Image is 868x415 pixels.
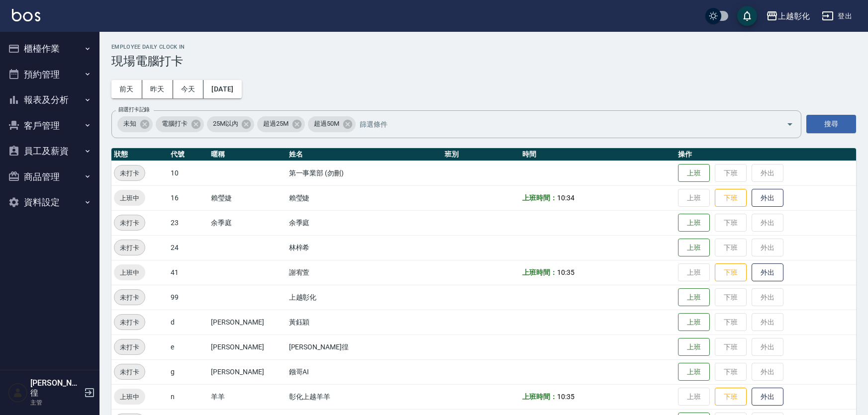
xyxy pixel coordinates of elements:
td: 99 [168,285,208,310]
td: 鏹哥AI [287,359,442,384]
button: 上班 [678,313,710,332]
button: 下班 [715,189,747,207]
button: 外出 [752,388,783,406]
td: [PERSON_NAME] [208,310,286,334]
button: 櫃檯作業 [4,36,96,62]
button: 下班 [715,388,747,406]
button: save [737,6,757,26]
span: 上班中 [114,267,145,278]
span: 未打卡 [114,243,145,253]
td: 余季庭 [287,210,442,235]
th: 時間 [520,148,675,161]
button: 上越彰化 [762,6,814,26]
span: 10:35 [557,268,575,276]
td: 黃鈺穎 [287,310,442,334]
td: [PERSON_NAME] [208,359,286,384]
button: 前天 [111,80,142,98]
td: 第一事業部 (勿刪) [287,161,442,185]
td: 10 [168,161,208,185]
b: 上班時間： [522,268,557,276]
th: 代號 [168,148,208,161]
td: 謝宥萱 [287,260,442,285]
span: 未知 [117,119,142,129]
span: 未打卡 [114,342,145,352]
h3: 現場電腦打卡 [111,54,856,68]
span: 10:35 [557,393,575,401]
span: 10:34 [557,194,575,202]
span: 未打卡 [114,168,145,178]
input: 篩選條件 [357,115,769,133]
td: g [168,359,208,384]
th: 狀態 [111,148,168,161]
button: 下班 [715,263,747,282]
button: 上班 [678,338,710,356]
p: 主管 [30,398,81,407]
td: [PERSON_NAME]徨 [287,334,442,359]
td: 賴瑩婕 [208,185,286,210]
span: 上班中 [114,193,145,203]
button: 資料設定 [4,189,96,215]
button: 上班 [678,288,710,307]
button: 登出 [818,7,856,25]
button: 客戶管理 [4,113,96,139]
th: 暱稱 [208,148,286,161]
span: 未打卡 [114,367,145,377]
td: n [168,384,208,409]
th: 操作 [675,148,856,161]
h2: Employee Daily Clock In [111,44,856,50]
button: Open [782,116,798,132]
b: 上班時間： [522,194,557,202]
td: 41 [168,260,208,285]
button: 上班 [678,239,710,257]
td: [PERSON_NAME] [208,334,286,359]
span: 25M以內 [207,119,244,129]
div: 上越彰化 [778,10,810,22]
button: 搜尋 [806,115,856,133]
span: 未打卡 [114,292,145,303]
td: 余季庭 [208,210,286,235]
td: 16 [168,185,208,210]
button: 上班 [678,164,710,182]
div: 超過25M [257,116,305,132]
button: 昨天 [142,80,173,98]
h5: [PERSON_NAME]徨 [30,378,81,398]
button: 上班 [678,214,710,232]
span: 上班中 [114,392,145,402]
td: 羊羊 [208,384,286,409]
label: 篩選打卡記錄 [118,106,150,113]
b: 上班時間： [522,393,557,401]
td: e [168,334,208,359]
button: 今天 [173,80,204,98]
td: 24 [168,235,208,260]
div: 25M以內 [207,116,255,132]
button: [DATE] [203,80,241,98]
td: 上越彰化 [287,285,442,310]
button: 員工及薪資 [4,138,96,164]
th: 姓名 [287,148,442,161]
th: 班別 [442,148,520,161]
button: 外出 [752,189,783,207]
div: 超過50M [308,116,356,132]
td: 彰化上越羊羊 [287,384,442,409]
td: d [168,310,208,334]
td: 賴瑩婕 [287,185,442,210]
span: 未打卡 [114,218,145,228]
button: 預約管理 [4,62,96,87]
img: Person [8,383,28,403]
span: 超過50M [308,119,345,129]
button: 上班 [678,363,710,381]
span: 超過25M [257,119,294,129]
td: 林梓希 [287,235,442,260]
img: Logo [12,9,40,21]
button: 報表及分析 [4,87,96,113]
span: 電腦打卡 [156,119,193,129]
span: 未打卡 [114,317,145,328]
button: 外出 [752,263,783,282]
td: 23 [168,210,208,235]
button: 商品管理 [4,164,96,190]
div: 電腦打卡 [156,116,204,132]
div: 未知 [117,116,153,132]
